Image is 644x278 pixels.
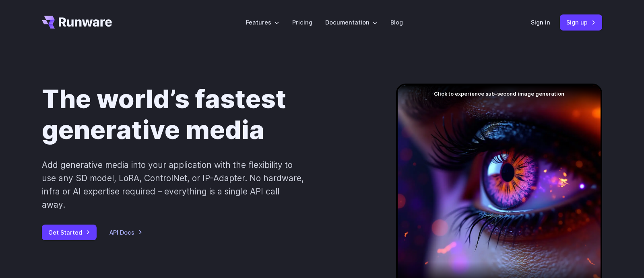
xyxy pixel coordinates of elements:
a: Sign up [560,14,602,30]
label: Documentation [325,18,378,27]
a: API Docs [109,228,142,237]
a: Sign in [531,18,550,27]
a: Blog [390,18,403,27]
a: Pricing [292,18,312,27]
h1: The world’s fastest generative media [42,84,370,145]
a: Go to / [42,16,112,29]
a: Get Started [42,225,97,240]
p: Add generative media into your application with the flexibility to use any SD model, LoRA, Contro... [42,158,305,212]
label: Features [246,18,279,27]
